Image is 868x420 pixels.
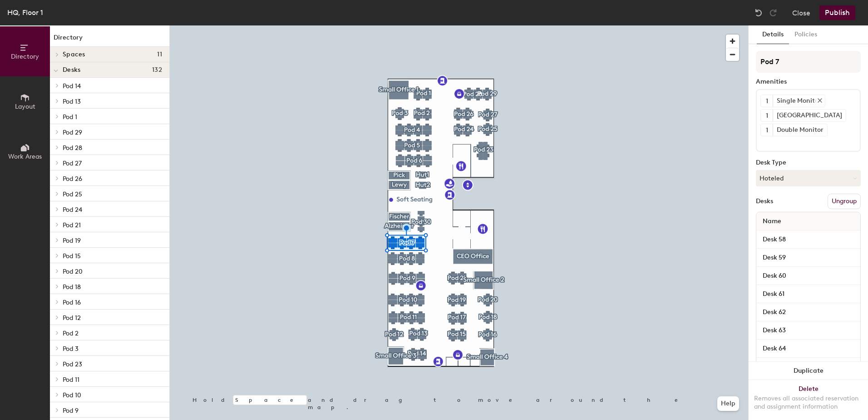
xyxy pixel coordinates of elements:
input: Unnamed desk [758,288,858,300]
span: Name [758,213,786,230]
button: Details [757,25,789,44]
span: 11 [157,51,162,58]
span: Pod 15 [63,252,81,260]
span: Pod 13 [63,98,81,105]
button: Close [792,5,810,20]
div: Desks [756,198,773,205]
button: 1 [761,124,773,136]
span: Pod 9 [63,407,79,415]
span: Pod 26 [63,175,82,183]
button: Ungroup [828,194,861,209]
input: Unnamed desk [758,306,858,319]
span: Pod 3 [63,345,79,353]
div: Amenities [756,78,861,85]
div: Double Monitor [773,124,827,136]
img: Undo [754,8,763,17]
input: Unnamed desk [758,251,858,264]
input: Unnamed desk [758,324,858,337]
button: DeleteRemoves all associated reservation and assignment information [749,380,868,420]
button: 1 [761,95,773,107]
button: Publish [819,5,855,20]
span: Pod 11 [63,376,79,384]
span: Pod 23 [63,360,82,368]
span: Pod 27 [63,160,82,167]
button: Hoteled [756,170,861,186]
span: Pod 16 [63,299,81,306]
span: Work Areas [8,153,42,160]
span: 1 [766,125,768,135]
span: Directory [11,53,39,60]
span: Pod 25 [63,190,82,198]
span: Pod 18 [63,283,81,291]
input: Unnamed desk [758,342,858,355]
span: 1 [766,96,768,106]
span: 132 [152,66,162,74]
button: Policies [789,25,823,44]
span: Pod 12 [63,314,81,322]
span: Pod 1 [63,113,77,121]
button: Duplicate [749,362,868,380]
span: Pod 29 [63,129,82,136]
button: 1 [761,110,773,121]
button: Help [717,396,739,411]
span: Pod 2 [63,330,79,337]
span: Layout [15,103,35,110]
span: Pod 21 [63,221,81,229]
img: Redo [769,8,778,17]
span: Pod 24 [63,206,82,214]
span: Pod 14 [63,82,81,90]
div: Desk Type [756,159,861,166]
span: Desks [63,66,80,74]
span: Spaces [63,51,85,58]
span: Pod 28 [63,144,82,152]
span: Pod 10 [63,391,81,399]
div: Single Monitor [773,95,825,107]
div: Removes all associated reservation and assignment information [754,395,863,411]
h1: Directory [50,33,169,47]
span: Pod 19 [63,237,81,245]
input: Unnamed desk [758,270,858,282]
input: Unnamed desk [758,233,858,246]
span: Pod 20 [63,268,83,275]
span: 1 [766,111,768,120]
div: [GEOGRAPHIC_DATA] [773,110,846,121]
input: Unnamed desk [758,360,858,373]
div: HQ, Floor 1 [7,7,43,18]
